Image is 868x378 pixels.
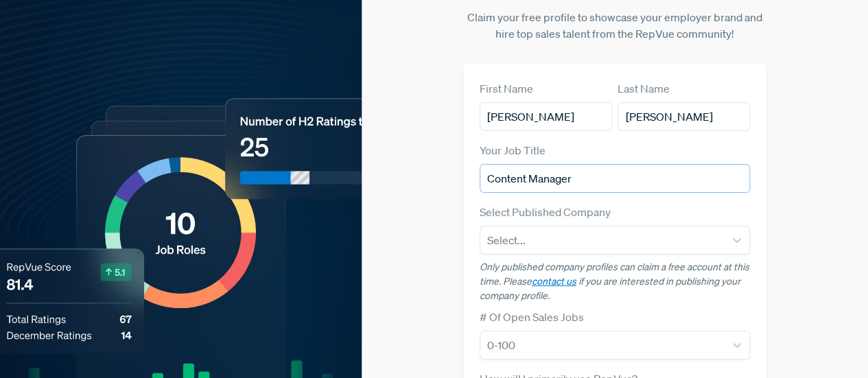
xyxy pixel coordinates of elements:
[480,102,612,131] input: First Name
[480,80,533,97] label: First Name
[480,309,584,325] label: # Of Open Sales Jobs
[480,260,751,303] p: Only published company profiles can claim a free account at this time. Please if you are interest...
[463,9,767,42] p: Claim your free profile to showcase your employer brand and hire top sales talent from the RepVue...
[618,80,670,97] label: Last Name
[480,142,546,158] label: Your Job Title
[532,275,576,287] a: contact us
[480,164,751,193] input: Title
[618,102,750,131] input: Last Name
[480,204,611,220] label: Select Published Company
